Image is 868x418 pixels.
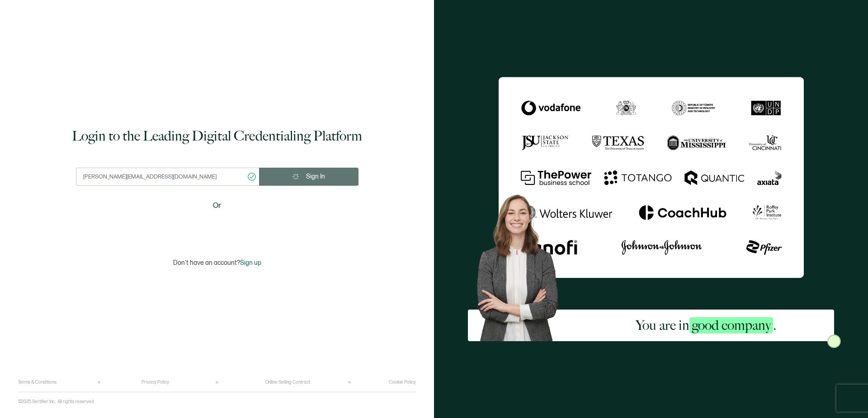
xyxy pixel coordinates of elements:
[76,168,259,186] input: Enter your work email address
[213,200,221,211] span: Or
[265,380,310,385] a: Online Selling Contract
[636,316,776,334] h2: You are in .
[160,217,274,237] iframe: Sign in with Google Button
[247,172,257,182] ion-icon: checkmark circle outline
[18,380,57,385] a: Terms & Conditions
[18,399,95,404] p: ©2025 Sertifier Inc.. All rights reserved.
[173,259,261,267] p: Don't have an account?
[499,77,804,278] img: Sertifier Login - You are in <span class="strong-h">good company</span>.
[240,259,261,267] span: Sign up
[72,127,362,145] h1: Login to the Leading Digital Credentialing Platform
[468,187,578,341] img: Sertifier Login - You are in <span class="strong-h">good company</span>. Hero
[142,380,169,385] a: Privacy Policy
[389,380,416,385] a: Cookie Policy
[717,316,868,418] iframe: Chat Widget
[689,317,773,333] span: good company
